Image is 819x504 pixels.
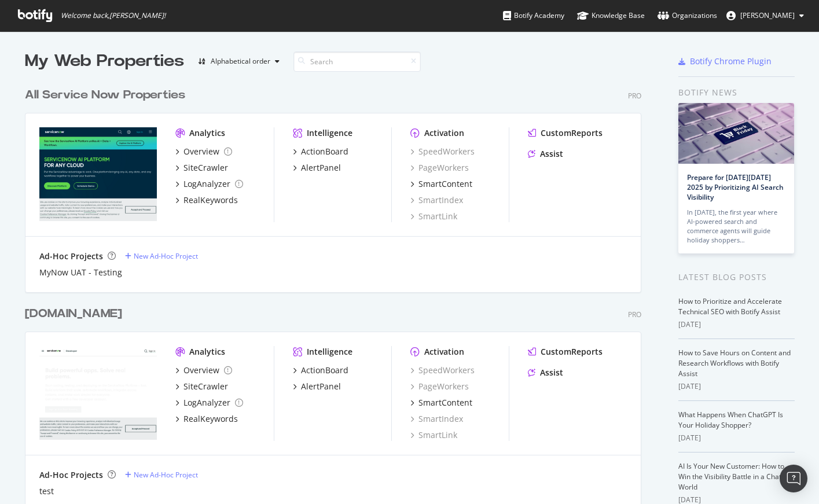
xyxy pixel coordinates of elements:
[175,397,243,409] a: LogAnalyzer
[424,346,464,358] div: Activation
[740,10,795,20] span: Tim Manalo
[528,127,603,139] a: CustomReports
[175,146,232,157] a: Overview
[193,52,284,71] button: Alphabetical order
[175,381,228,392] a: SiteCrawler
[678,348,791,378] a: How to Save Hours on Content and Research Workflows with Botify Assist
[410,178,472,190] a: SmartContent
[540,367,563,378] div: Assist
[301,381,341,392] div: AlertPanel
[293,51,421,72] input: Search
[410,146,475,157] a: SpeedWorkers
[183,146,219,157] div: Overview
[717,6,813,25] button: [PERSON_NAME]
[418,397,472,409] div: SmartContent
[25,50,184,73] div: My Web Properties
[175,413,238,425] a: RealKeywords
[410,413,463,425] a: SmartIndex
[183,162,228,174] div: SiteCrawler
[39,127,157,221] img: lightstep.com
[307,346,352,358] div: Intelligence
[183,178,230,190] div: LogAnalyzer
[658,10,717,21] div: Organizations
[678,56,772,67] a: Botify Chrome Plugin
[410,397,472,409] a: SmartContent
[39,346,157,440] img: developer.servicenow.com
[628,310,641,319] div: Pro
[39,469,103,481] div: Ad-Hoc Projects
[301,146,348,157] div: ActionBoard
[540,148,563,160] div: Assist
[410,365,475,376] a: SpeedWorkers
[183,413,238,425] div: RealKeywords
[175,162,228,174] a: SiteCrawler
[125,251,198,261] a: New Ad-Hoc Project
[678,103,794,164] img: Prepare for Black Friday 2025 by Prioritizing AI Search Visibility
[541,346,603,358] div: CustomReports
[293,162,341,174] a: AlertPanel
[628,91,641,101] div: Pro
[25,306,127,322] a: [DOMAIN_NAME]
[293,381,341,392] a: AlertPanel
[418,178,472,190] div: SmartContent
[25,306,122,322] div: [DOMAIN_NAME]
[175,178,243,190] a: LogAnalyzer
[678,433,795,443] div: [DATE]
[175,194,238,206] a: RealKeywords
[39,267,122,278] a: MyNow UAT - Testing
[293,365,348,376] a: ActionBoard
[39,251,103,262] div: Ad-Hoc Projects
[211,58,270,65] div: Alphabetical order
[577,10,645,21] div: Knowledge Base
[678,410,783,430] a: What Happens When ChatGPT Is Your Holiday Shopper?
[183,194,238,206] div: RealKeywords
[528,346,603,358] a: CustomReports
[410,162,469,174] a: PageWorkers
[503,10,564,21] div: Botify Academy
[410,429,457,441] a: SmartLink
[183,397,230,409] div: LogAnalyzer
[293,146,348,157] a: ActionBoard
[690,56,772,67] div: Botify Chrome Plugin
[424,127,464,139] div: Activation
[125,470,198,480] a: New Ad-Hoc Project
[678,461,795,492] a: AI Is Your New Customer: How to Win the Visibility Battle in a ChatGPT World
[678,296,782,317] a: How to Prioritize and Accelerate Technical SEO with Botify Assist
[301,365,348,376] div: ActionBoard
[25,87,190,104] a: All Service Now Properties
[61,11,166,20] span: Welcome back, [PERSON_NAME] !
[134,251,198,261] div: New Ad-Hoc Project
[687,208,785,245] div: In [DATE], the first year where AI-powered search and commerce agents will guide holiday shoppers…
[528,148,563,160] a: Assist
[307,127,352,139] div: Intelligence
[39,485,54,497] a: test
[678,381,795,392] div: [DATE]
[134,470,198,480] div: New Ad-Hoc Project
[678,319,795,330] div: [DATE]
[410,194,463,206] a: SmartIndex
[189,346,225,358] div: Analytics
[678,271,795,284] div: Latest Blog Posts
[780,465,807,492] div: Open Intercom Messenger
[301,162,341,174] div: AlertPanel
[410,381,469,392] a: PageWorkers
[687,172,784,202] a: Prepare for [DATE][DATE] 2025 by Prioritizing AI Search Visibility
[183,365,219,376] div: Overview
[189,127,225,139] div: Analytics
[528,367,563,378] a: Assist
[183,381,228,392] div: SiteCrawler
[678,86,795,99] div: Botify news
[175,365,232,376] a: Overview
[410,211,457,222] a: SmartLink
[541,127,603,139] div: CustomReports
[25,87,185,104] div: All Service Now Properties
